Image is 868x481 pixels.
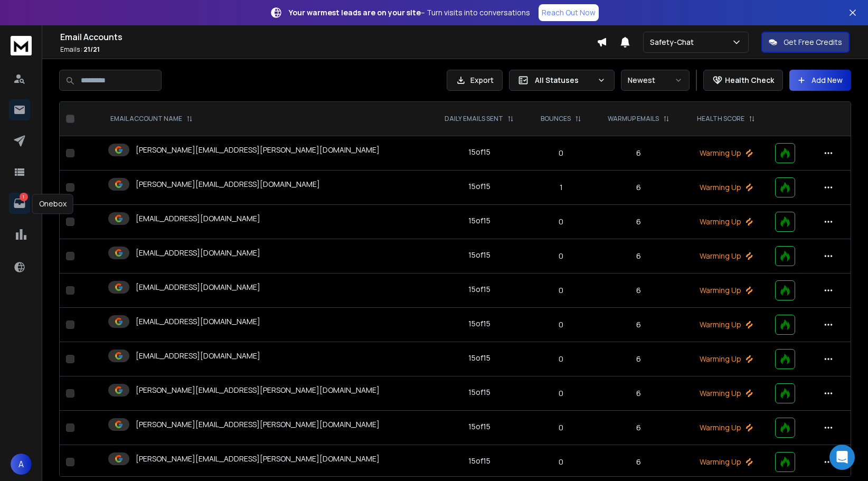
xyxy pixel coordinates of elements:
p: DAILY EMAILS SENT [445,115,503,123]
img: logo [11,36,32,55]
p: Warming Up [690,354,762,364]
p: [EMAIL_ADDRESS][DOMAIN_NAME] [136,248,260,258]
p: HEALTH SCORE [697,115,744,123]
button: Health Check [703,70,783,91]
p: 1 [20,193,28,201]
button: A [11,454,32,475]
strong: Your warmest leads are on your site [289,7,421,17]
div: 15 of 15 [468,353,490,363]
div: 15 of 15 [468,181,490,192]
p: Warming Up [690,251,762,261]
div: 15 of 15 [468,215,490,226]
button: Add New [789,70,851,91]
p: Safety-Chat [650,37,698,48]
span: 21 / 21 [83,45,100,54]
p: – Turn visits into conversations [289,7,530,18]
p: 0 [535,388,588,399]
p: 0 [535,148,588,158]
p: 0 [535,457,588,467]
p: [PERSON_NAME][EMAIL_ADDRESS][DOMAIN_NAME] [136,179,320,190]
td: 6 [594,445,684,479]
p: Get Free Credits [784,37,842,48]
div: 15 of 15 [468,421,490,432]
div: 15 of 15 [468,318,490,329]
td: 6 [594,136,684,171]
div: 15 of 15 [468,250,490,260]
td: 6 [594,205,684,239]
div: 15 of 15 [468,456,490,466]
p: [EMAIL_ADDRESS][DOMAIN_NAME] [136,351,260,361]
h1: Email Accounts [60,31,597,43]
p: 0 [535,251,588,261]
p: Emails : [60,45,597,54]
div: 15 of 15 [468,147,490,157]
p: [PERSON_NAME][EMAIL_ADDRESS][PERSON_NAME][DOMAIN_NAME] [136,385,380,395]
p: 0 [535,422,588,433]
button: Export [447,70,503,91]
p: Warming Up [690,148,762,158]
p: Warming Up [690,285,762,296]
div: Open Intercom Messenger [829,445,855,470]
p: 0 [535,319,588,330]
p: Reach Out Now [542,7,596,18]
a: 1 [9,193,30,214]
p: Warming Up [690,457,762,467]
p: WARMUP EMAILS [608,115,659,123]
button: Newest [621,70,690,91]
p: [PERSON_NAME][EMAIL_ADDRESS][PERSON_NAME][DOMAIN_NAME] [136,419,380,430]
div: Onebox [32,194,73,214]
div: 15 of 15 [468,284,490,295]
div: 15 of 15 [468,387,490,398]
p: Warming Up [690,216,762,227]
td: 6 [594,273,684,308]
a: Reach Out Now [539,4,599,21]
td: 6 [594,239,684,273]
td: 6 [594,171,684,205]
div: EMAIL ACCOUNT NAME [110,115,193,123]
p: All Statuses [535,75,593,86]
p: BOUNCES [541,115,571,123]
td: 6 [594,308,684,342]
td: 6 [594,411,684,445]
p: [EMAIL_ADDRESS][DOMAIN_NAME] [136,213,260,224]
p: Warming Up [690,388,762,399]
p: 0 [535,216,588,227]
p: 0 [535,354,588,364]
p: [PERSON_NAME][EMAIL_ADDRESS][PERSON_NAME][DOMAIN_NAME] [136,454,380,464]
p: Warming Up [690,182,762,193]
p: [EMAIL_ADDRESS][DOMAIN_NAME] [136,282,260,293]
p: [PERSON_NAME][EMAIL_ADDRESS][PERSON_NAME][DOMAIN_NAME] [136,145,380,155]
p: 0 [535,285,588,296]
td: 6 [594,342,684,376]
button: Get Free Credits [761,32,850,53]
p: Health Check [725,75,774,86]
p: [EMAIL_ADDRESS][DOMAIN_NAME] [136,316,260,327]
td: 6 [594,376,684,411]
p: 1 [535,182,588,193]
p: Warming Up [690,319,762,330]
p: Warming Up [690,422,762,433]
